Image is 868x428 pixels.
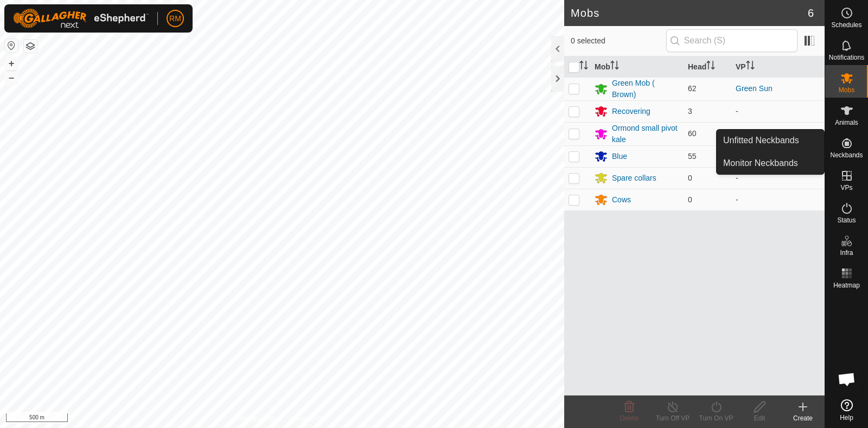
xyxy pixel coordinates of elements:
[706,62,715,71] p-sorticon: Activate to sort
[731,100,825,122] td: -
[831,22,861,28] span: Schedules
[612,106,650,117] div: Recovering
[610,62,619,71] p-sorticon: Activate to sort
[666,29,797,52] input: Search (S)
[717,152,824,174] a: Monitor Neckbands
[688,152,697,161] span: 55
[833,282,860,289] span: Heatmap
[688,84,697,93] span: 62
[839,87,854,93] span: Mobs
[612,123,679,145] div: Ormond small pivot kale
[612,173,656,184] div: Spare collars
[825,395,868,425] a: Help
[723,134,799,147] span: Unfitted Neckbands
[808,5,814,21] span: 6
[5,71,18,84] button: –
[579,62,588,71] p-sorticon: Activate to sort
[731,189,825,210] td: -
[5,39,18,52] button: Reset Map
[736,84,773,93] a: Green Sun
[840,250,853,256] span: Infra
[731,56,825,78] th: VP
[684,56,731,78] th: Head
[717,130,824,151] a: Unfitted Neckbands
[571,7,808,20] h2: Mobs
[835,119,858,126] span: Animals
[781,413,825,423] div: Create
[840,184,852,191] span: VPs
[169,13,181,24] span: RM
[612,78,679,100] div: Green Mob ( Brown)
[590,56,684,78] th: Mob
[738,413,781,423] div: Edit
[731,167,825,189] td: -
[723,157,798,170] span: Monitor Neckbands
[620,414,639,422] span: Delete
[571,35,666,47] span: 0 selected
[293,414,325,424] a: Contact Us
[694,413,738,423] div: Turn On VP
[651,413,694,423] div: Turn Off VP
[5,57,18,70] button: +
[24,40,37,53] button: Map Layers
[612,194,631,206] div: Cows
[239,414,280,424] a: Privacy Policy
[688,107,692,116] span: 3
[831,363,863,395] div: Open chat
[837,217,856,223] span: Status
[829,54,864,61] span: Notifications
[746,62,755,71] p-sorticon: Activate to sort
[612,151,627,162] div: Blue
[840,414,853,421] span: Help
[688,129,697,138] span: 60
[13,9,149,28] img: Gallagher Logo
[688,195,692,204] span: 0
[688,174,692,182] span: 0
